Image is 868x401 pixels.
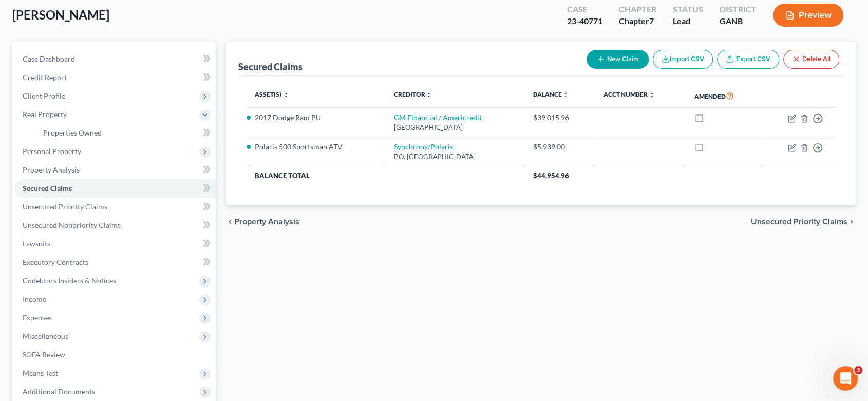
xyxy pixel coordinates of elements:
div: [GEOGRAPHIC_DATA] [394,123,517,132]
span: Lawsuits [23,239,50,248]
span: Miscellaneous [23,332,68,340]
div: $5,939.00 [533,142,587,152]
span: 3 [854,366,862,374]
span: Properties Owned [43,128,102,137]
span: Property Analysis [234,218,299,226]
span: Credit Report [23,73,67,82]
a: Executory Contracts [14,253,216,272]
span: Property Analysis [23,165,80,174]
span: Additional Documents [23,387,95,396]
span: [PERSON_NAME] [12,7,109,22]
a: Acct Number unfold_more [603,90,655,98]
a: GM Financial / Americredit [394,113,481,122]
a: Export CSV [717,50,779,69]
a: Case Dashboard [14,50,216,68]
span: Unsecured Priority Claims [751,218,847,226]
a: Credit Report [14,68,216,87]
div: Chapter [619,15,656,27]
span: Income [23,295,46,303]
li: 2017 Dodge Ram PU [255,112,378,123]
span: Codebtors Insiders & Notices [23,276,116,285]
i: unfold_more [426,92,432,98]
span: SOFA Review [23,350,65,359]
span: Expenses [23,313,52,322]
span: Case Dashboard [23,54,75,63]
a: Properties Owned [35,124,216,142]
span: Unsecured Nonpriority Claims [23,221,121,230]
th: Balance Total [247,166,525,185]
span: $44,954.96 [533,171,569,180]
th: Amended [686,84,761,108]
a: Property Analysis [14,161,216,179]
div: Status [673,4,703,15]
i: unfold_more [282,92,289,98]
div: District [720,4,757,15]
a: Unsecured Priority Claims [14,198,216,216]
span: Means Test [23,369,58,377]
a: Asset(s) unfold_more [255,90,289,98]
i: chevron_left [226,218,234,226]
div: $39,015.96 [533,112,587,123]
button: Preview [773,4,843,27]
div: GANB [720,15,757,27]
div: Case [567,4,602,15]
button: Delete All [783,50,839,69]
i: unfold_more [563,92,569,98]
a: Creditor unfold_more [394,90,432,98]
div: 23-40771 [567,15,602,27]
div: Chapter [619,4,656,15]
span: Personal Property [23,147,81,156]
div: Lead [673,15,703,27]
iframe: Intercom live chat [833,366,858,391]
button: Import CSV [653,50,713,69]
span: Unsecured Priority Claims [23,202,107,211]
button: chevron_left Property Analysis [226,218,299,226]
span: Real Property [23,110,67,119]
i: unfold_more [649,92,655,98]
span: 7 [649,16,654,26]
a: Balance unfold_more [533,90,569,98]
a: Unsecured Nonpriority Claims [14,216,216,235]
button: New Claim [587,50,649,69]
a: Synchrony/Polaris [394,142,452,151]
li: Polaris 500 Sportsman ATV [255,142,378,152]
div: Secured Claims [238,61,303,73]
span: Client Profile [23,91,65,100]
i: chevron_right [847,218,856,226]
a: Secured Claims [14,179,216,198]
span: Executory Contracts [23,258,88,266]
a: SOFA Review [14,346,216,364]
a: Lawsuits [14,235,216,253]
div: P.O. [GEOGRAPHIC_DATA] [394,152,517,162]
button: Unsecured Priority Claims chevron_right [751,218,856,226]
span: Secured Claims [23,184,72,193]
